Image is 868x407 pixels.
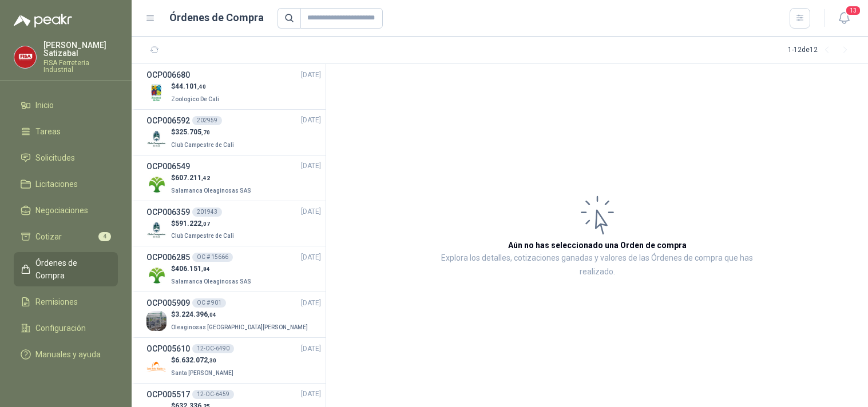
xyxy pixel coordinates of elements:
span: Inicio [35,99,54,111]
h3: OCP006359 [146,206,190,218]
span: Santa [PERSON_NAME] [171,370,233,376]
span: ,70 [201,129,210,135]
span: [DATE] [301,115,321,126]
span: Club Campestre de Cali [171,142,234,148]
span: Negociaciones [35,204,88,217]
img: Company Logo [146,357,167,377]
span: [DATE] [301,389,321,400]
div: 1 - 12 de 12 [788,41,854,59]
div: 12-OC-6459 [192,390,234,399]
span: [DATE] [301,161,321,171]
span: Tareas [35,125,61,138]
h3: OCP006549 [146,160,190,173]
span: Manuales y ayuda [35,348,101,361]
span: Configuración [35,322,86,334]
span: ,42 [201,175,210,181]
h3: Aún no has seleccionado una Orden de compra [508,239,687,252]
p: $ [171,264,253,274]
h3: OCP005517 [146,388,190,401]
p: $ [171,173,253,183]
span: 591.222 [175,220,210,228]
img: Company Logo [146,83,167,103]
button: 13 [834,8,854,29]
a: OCP005909OC # 901[DATE] Company Logo$3.224.396,04Oleaginosas [GEOGRAPHIC_DATA][PERSON_NAME] [146,297,321,333]
h3: OCP005909 [146,297,190,309]
span: 325.705 [175,128,210,136]
p: $ [171,127,236,138]
a: Remisiones [14,291,118,313]
span: ,07 [201,221,210,227]
a: Inicio [14,94,118,116]
p: $ [171,309,310,320]
a: Órdenes de Compra [14,252,118,286]
span: 44.101 [175,82,206,90]
img: Company Logo [146,265,167,285]
span: Solicitudes [35,151,75,164]
a: OCP006549[DATE] Company Logo$607.211,42Salamanca Oleaginosas SAS [146,160,321,196]
span: Zoologico De Cali [171,96,219,102]
span: Club Campestre de Cali [171,233,234,239]
span: ,30 [208,357,216,364]
p: [PERSON_NAME] Satizabal [43,41,118,57]
p: $ [171,81,221,92]
div: 201943 [192,208,222,217]
span: 4 [98,232,111,241]
span: 13 [845,5,861,16]
div: 12-OC-6490 [192,344,234,353]
span: [DATE] [301,298,321,309]
span: Licitaciones [35,178,78,190]
span: [DATE] [301,206,321,217]
span: Oleaginosas [GEOGRAPHIC_DATA][PERSON_NAME] [171,324,308,330]
div: OC # 15666 [192,253,233,262]
span: 406.151 [175,265,210,273]
span: Órdenes de Compra [35,257,107,282]
a: Configuración [14,317,118,339]
h3: OCP006285 [146,251,190,264]
span: 3.224.396 [175,310,216,318]
span: ,04 [208,312,216,318]
a: Manuales y ayuda [14,344,118,365]
img: Company Logo [146,129,167,149]
img: Logo peakr [14,14,72,27]
a: Cotizar4 [14,226,118,248]
h3: OCP005610 [146,342,190,355]
span: [DATE] [301,70,321,81]
img: Company Logo [146,220,167,240]
a: Tareas [14,121,118,142]
div: 202959 [192,116,222,125]
p: Explora los detalles, cotizaciones ganadas y valores de las Órdenes de compra que has realizado. [441,252,754,279]
h3: OCP006592 [146,114,190,127]
span: Remisiones [35,296,78,308]
a: OCP006680[DATE] Company Logo$44.101,40Zoologico De Cali [146,69,321,105]
a: OCP00561012-OC-6490[DATE] Company Logo$6.632.072,30Santa [PERSON_NAME] [146,342,321,378]
a: OCP006285OC # 15666[DATE] Company Logo$406.151,84Salamanca Oleaginosas SAS [146,251,321,287]
p: FISA Ferreteria Industrial [43,59,118,73]
img: Company Logo [146,311,167,331]
div: OC # 901 [192,298,226,308]
span: ,40 [197,83,206,90]
a: Solicitudes [14,147,118,169]
span: [DATE] [301,252,321,263]
span: Cotizar [35,230,62,243]
a: OCP006592202959[DATE] Company Logo$325.705,70Club Campestre de Cali [146,114,321,150]
span: Salamanca Oleaginosas SAS [171,278,251,285]
span: [DATE] [301,344,321,354]
h1: Órdenes de Compra [169,10,264,26]
span: 6.632.072 [175,356,216,364]
img: Company Logo [14,46,36,68]
span: ,84 [201,266,210,272]
img: Company Logo [146,174,167,194]
p: $ [171,218,236,229]
span: Salamanca Oleaginosas SAS [171,187,251,194]
p: $ [171,355,236,366]
a: OCP006359201943[DATE] Company Logo$591.222,07Club Campestre de Cali [146,206,321,242]
h3: OCP006680 [146,69,190,81]
span: 607.211 [175,174,210,182]
a: Licitaciones [14,173,118,195]
a: Negociaciones [14,199,118,221]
